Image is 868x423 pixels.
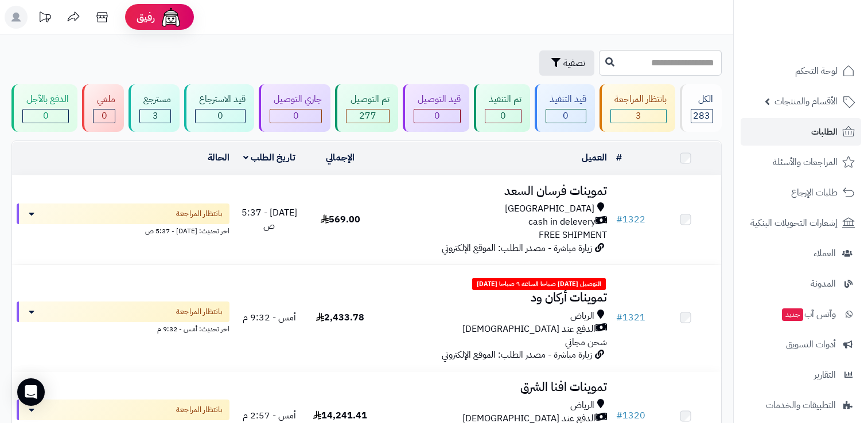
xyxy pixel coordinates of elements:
div: الكل [691,93,713,106]
a: المدونة [741,270,861,297]
span: التطبيقات والخدمات [766,397,836,413]
span: لوحة التحكم [795,63,838,79]
span: بانتظار المراجعة [176,404,223,416]
span: cash in delevery [528,216,595,229]
a: أدوات التسويق [741,331,861,358]
h3: تموينات افنا الشرق [380,381,608,394]
span: 0 [563,109,569,123]
a: #1322 [616,213,645,226]
a: قيد الاسترجاع 0 [182,84,256,132]
span: [DATE] - 5:37 ص [242,206,297,233]
a: الطلبات [741,118,861,146]
a: الكل283 [678,84,724,132]
span: المراجعات والأسئلة [773,154,838,170]
div: 0 [94,109,115,123]
span: 569.00 [321,213,360,226]
button: تصفية [539,50,594,76]
a: تاريخ الطلب [243,151,295,164]
span: زيارة مباشرة - مصدر الطلب: الموقع الإلكتروني [442,241,592,255]
span: بانتظار المراجعة [176,208,223,220]
span: 0 [102,109,107,123]
span: بانتظار المراجعة [176,306,223,318]
span: الرياض [570,310,594,323]
a: قيد التوصيل 0 [400,84,472,132]
a: ملغي 0 [80,84,126,132]
div: مسترجع [139,93,171,106]
div: اخر تحديث: [DATE] - 5:37 ص [17,224,229,236]
span: الأقسام والمنتجات [774,93,838,109]
span: 0 [43,109,49,123]
div: 0 [270,109,321,123]
a: الحالة [208,151,229,164]
span: شحن مجاني [565,335,607,349]
a: التطبيقات والخدمات [741,391,861,419]
a: الإجمالي [326,151,355,164]
div: جاري التوصيل [270,93,322,106]
span: تصفية [563,56,585,70]
span: 277 [359,109,376,123]
div: 3 [611,109,666,123]
a: تم التنفيذ 0 [472,84,532,132]
a: لوحة التحكم [741,57,861,85]
div: قيد التنفيذ [546,93,586,106]
span: 283 [693,109,710,123]
div: قيد الاسترجاع [195,93,246,106]
div: 0 [414,109,460,123]
span: أمس - 2:57 م [243,409,296,422]
span: جديد [782,308,803,321]
div: تم التوصيل [346,93,389,106]
div: الدفع بالآجل [22,93,69,106]
a: طلبات الإرجاع [741,179,861,206]
h3: تموينات فرسان السعد [380,185,608,198]
span: رفيق [137,10,155,24]
a: # [616,151,622,164]
span: FREE SHIPMENT [539,228,607,242]
span: المدونة [811,276,836,292]
span: التوصيل [DATE] صباحا الساعه ٩ صباحا [DATE] [472,278,606,291]
a: إشعارات التحويلات البنكية [741,209,861,237]
span: 3 [636,109,641,123]
a: الدفع بالآجل 0 [9,84,80,132]
span: زيارة مباشرة - مصدر الطلب: الموقع الإلكتروني [442,348,592,362]
span: 0 [293,109,299,123]
img: ai-face.png [159,6,182,29]
div: تم التنفيذ [485,93,521,106]
span: إشعارات التحويلات البنكية [750,215,838,231]
a: قيد التنفيذ 0 [532,84,597,132]
span: الطلبات [811,124,838,140]
span: أمس - 9:32 م [243,311,296,324]
div: Open Intercom Messenger [17,378,45,406]
a: تحديثات المنصة [30,6,59,32]
span: 2,433.78 [316,311,364,324]
span: 0 [217,109,223,123]
span: # [616,213,622,226]
span: # [616,311,622,324]
span: 0 [500,109,506,123]
div: 277 [347,109,388,123]
div: اخر تحديث: أمس - 9:32 م [17,322,229,334]
a: العميل [582,151,607,164]
a: العملاء [741,240,861,267]
h3: تموينات أركان ود [380,291,608,304]
a: جاري التوصيل 0 [256,84,333,132]
span: 0 [434,109,440,123]
span: العملاء [813,245,836,261]
a: تم التوصيل 277 [333,84,400,132]
a: #1320 [616,409,645,422]
span: 14,241.41 [313,409,367,422]
span: وآتس آب [781,306,836,322]
a: وآتس آبجديد [741,300,861,328]
span: 3 [153,109,158,123]
div: 0 [546,109,586,123]
a: المراجعات والأسئلة [741,148,861,176]
a: مسترجع 3 [126,84,182,132]
a: بانتظار المراجعة 3 [597,84,678,132]
span: طلبات الإرجاع [791,185,838,201]
span: التقارير [814,367,836,383]
a: #1321 [616,311,645,324]
div: 0 [485,109,521,123]
div: 0 [196,109,245,123]
span: # [616,409,622,422]
div: بانتظار المراجعة [610,93,667,106]
div: ملغي [93,93,115,106]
